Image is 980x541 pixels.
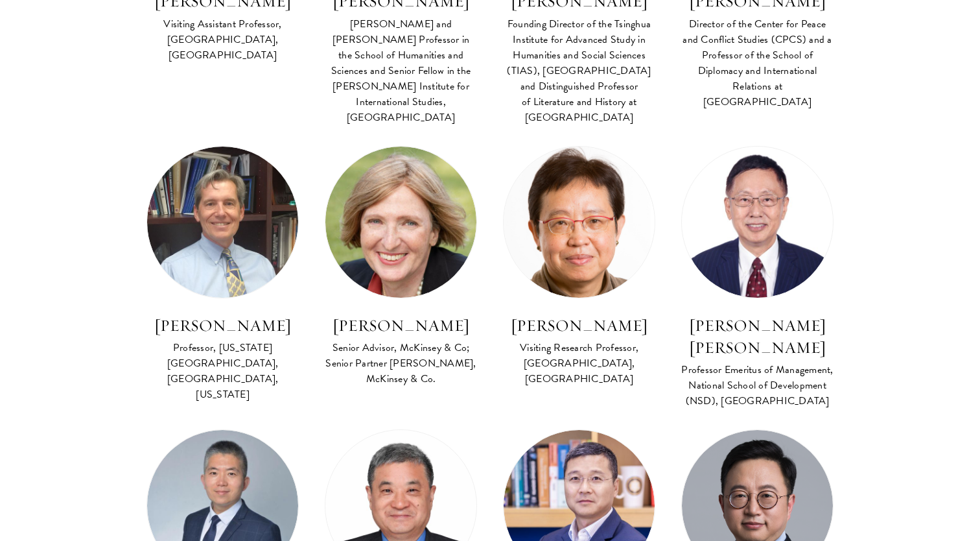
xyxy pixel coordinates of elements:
h3: [PERSON_NAME] [503,315,655,337]
a: [PERSON_NAME] [PERSON_NAME] Professor Emeritus of Management, National School of Development (NSD... [681,146,834,411]
div: [PERSON_NAME] and [PERSON_NAME] Professor in the School of Humanities and Sciences and Senior Fel... [325,16,477,125]
div: Senior Advisor, McKinsey & Co; Senior Partner [PERSON_NAME], McKinsey & Co. [325,340,477,387]
div: Professor Emeritus of Management, National School of Development (NSD), [GEOGRAPHIC_DATA] [681,362,834,409]
h3: [PERSON_NAME] [PERSON_NAME] [681,315,834,359]
div: Visiting Research Professor, [GEOGRAPHIC_DATA], [GEOGRAPHIC_DATA] [503,340,655,387]
a: [PERSON_NAME] Senior Advisor, McKinsey & Co; Senior Partner [PERSON_NAME], McKinsey & Co. [325,146,477,389]
h3: [PERSON_NAME] [146,315,299,337]
div: Founding Director of the Tsinghua Institute for Advanced Study in Humanities and Social Sciences ... [503,16,655,125]
div: Professor, [US_STATE][GEOGRAPHIC_DATA], [GEOGRAPHIC_DATA], [US_STATE] [146,340,299,402]
h3: [PERSON_NAME] [325,315,477,337]
a: [PERSON_NAME] Visiting Research Professor, [GEOGRAPHIC_DATA], [GEOGRAPHIC_DATA] [503,146,655,389]
a: [PERSON_NAME] Professor, [US_STATE][GEOGRAPHIC_DATA], [GEOGRAPHIC_DATA], [US_STATE] [146,146,299,404]
div: Visiting Assistant Professor, [GEOGRAPHIC_DATA], [GEOGRAPHIC_DATA] [146,16,299,63]
div: Director of the Center for Peace and Conflict Studies (CPCS) and a Professor of the School of Dip... [681,16,834,110]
